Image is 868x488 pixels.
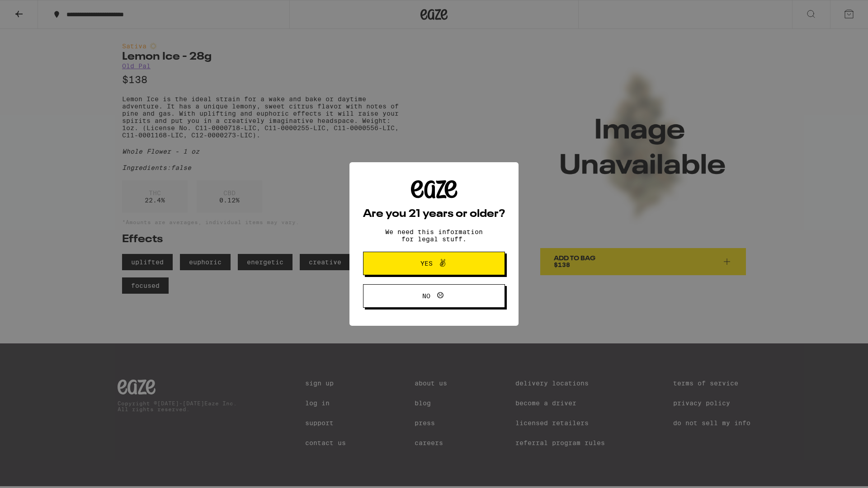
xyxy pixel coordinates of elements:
button: No [363,284,505,308]
span: No [422,293,430,299]
span: Yes [420,260,433,267]
p: We need this information for legal stuff. [377,228,491,243]
iframe: Opens a widget where you can find more information [811,461,859,483]
button: Yes [363,252,505,275]
h2: Are you 21 years or older? [363,209,505,220]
